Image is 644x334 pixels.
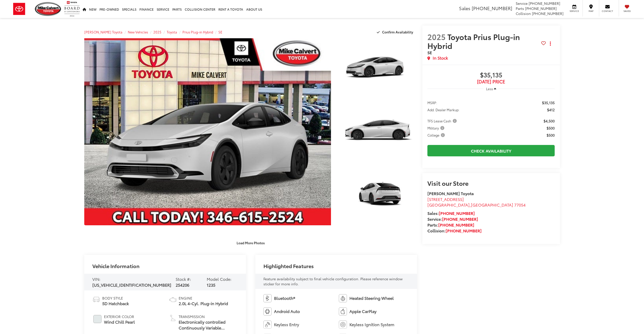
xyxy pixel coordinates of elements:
span: Parts [516,6,524,11]
a: [STREET_ADDRESS] [GEOGRAPHIC_DATA],[GEOGRAPHIC_DATA] 77054 [427,196,526,208]
a: Expand Photo 0 [84,38,331,225]
button: Actions [546,39,555,48]
a: Toyota [167,30,177,34]
span: Apple CarPlay [349,308,377,314]
span: Less [486,86,493,91]
span: Feature availability subject to final vehicle configuration. Please reference window sticker for ... [263,276,403,286]
img: Apple CarPlay [339,307,347,316]
span: Engine [179,295,228,301]
span: $500 [547,133,555,138]
span: Sales [459,5,470,11]
span: MSRP: [427,100,437,105]
span: Military [427,125,445,131]
span: Service [569,9,580,13]
span: $35,135 [542,100,555,105]
span: Map [585,9,596,13]
button: Confirm Availability [374,28,417,36]
span: 254206 [176,282,189,288]
span: [PHONE_NUMBER] [529,1,560,6]
img: Bluetooth® [263,294,272,302]
span: [PHONE_NUMBER] [472,5,512,11]
img: Heated Steering Wheel [339,294,347,302]
button: TFS Lease Cash [427,118,459,123]
a: Check Availability [427,145,555,156]
h2: Vehicle Information [92,263,139,269]
a: SE [218,30,222,34]
span: Transmission [179,314,238,319]
span: [GEOGRAPHIC_DATA] [427,202,470,208]
a: New Vehicles [128,30,148,34]
a: [PHONE_NUMBER] [438,222,474,228]
span: In Stock [433,55,448,61]
span: [STREET_ADDRESS] [427,196,464,202]
a: [PHONE_NUMBER] [446,228,482,233]
span: $412 [547,107,555,112]
span: [US_VEHICLE_IDENTIFICATION_NUMBER] [92,282,171,288]
span: [PHONE_NUMBER] [525,6,557,11]
span: 2025 [427,31,446,42]
img: 2025 Toyota Prius Plug-in Hybrid SE [336,38,418,99]
span: VIN: [92,276,100,282]
img: Android Auto [263,307,272,316]
span: 77054 [514,202,526,208]
strong: Service: [427,216,478,222]
span: [GEOGRAPHIC_DATA] [471,202,513,208]
a: Expand Photo 2 [337,102,417,162]
button: Military [427,125,446,131]
span: dropdown dots [550,42,551,46]
span: 5D Hatchback [102,301,129,306]
span: $500 [547,125,555,131]
h2: Highlighted Features [263,263,314,269]
span: Body Style [102,295,129,301]
span: Saved [621,9,633,13]
span: Wind Chill Pearl [104,319,135,325]
strong: Sales: [427,210,475,216]
img: Keyless Ignition System [339,321,347,329]
span: Confirm Availability [382,30,413,34]
span: 2.0L 4-Cyl. Plug-in Hybrid [179,301,228,306]
span: Service [516,1,528,6]
span: Contact [602,9,613,13]
h2: Visit our Store [427,180,555,186]
a: Expand Photo 3 [337,165,417,226]
a: 2025 [153,30,161,34]
button: College [427,133,447,138]
img: Keyless Entry [263,321,272,329]
img: 2025 Toyota Prius Plug-in Hybrid SE [82,37,334,226]
span: Heated Steering Wheel [349,295,394,301]
span: Electronically controlled Continuously Variable Transmission (ECVT) / Front-Wheel Drive [179,319,238,331]
img: 2025 Toyota Prius Plug-in Hybrid SE [336,164,418,226]
span: TFS Lease Cash [427,118,458,123]
a: [PERSON_NAME] Toyota [84,30,122,34]
img: Mike Calvert Toyota [35,2,62,16]
span: Collision [516,11,531,16]
span: SE [427,49,432,55]
span: , [427,202,526,208]
strong: [PERSON_NAME] Toyota [427,190,474,196]
span: #E3E9E9 [93,315,101,323]
button: Load More Photos [233,238,268,247]
span: College [427,133,446,138]
span: Toyota Prius Plug-in Hybrid [427,31,520,51]
span: Bluetooth® [274,295,295,301]
span: Stock #: [176,276,191,282]
button: Less [484,84,499,93]
span: Exterior Color [104,314,135,319]
span: Add. Dealer Markup: [427,107,460,112]
span: 1235 [207,282,215,288]
img: 2025 Toyota Prius Plug-in Hybrid SE [336,101,418,163]
span: $4,500 [544,118,555,123]
a: [PHONE_NUMBER] [439,210,475,216]
strong: Parts: [427,222,474,228]
a: [PHONE_NUMBER] [442,216,478,222]
a: Prius Plug-in Hybrid [182,30,213,34]
span: $35,135 [427,71,555,79]
span: Model Code: [207,276,232,282]
strong: Collision: [427,228,482,233]
span: [PHONE_NUMBER] [532,11,564,16]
